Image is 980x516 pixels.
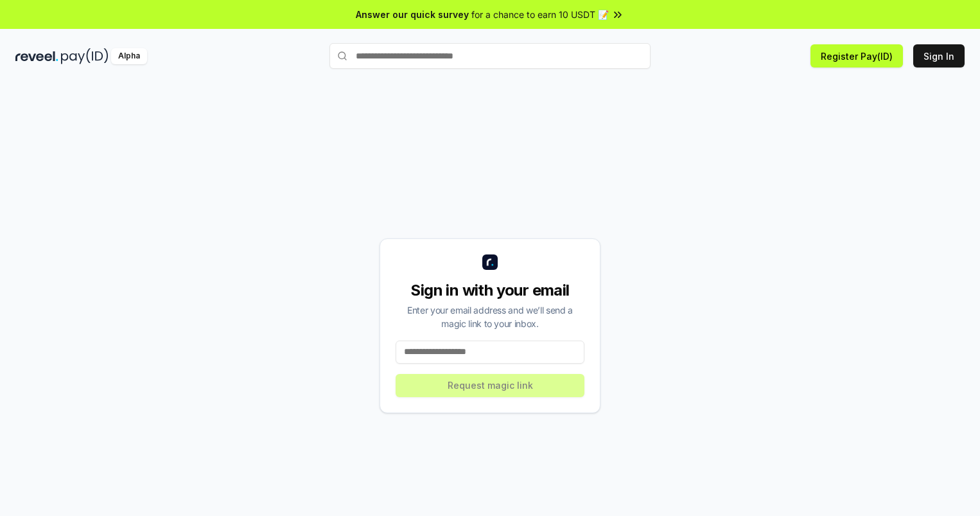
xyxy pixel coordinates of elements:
div: Enter your email address and we’ll send a magic link to your inbox. [396,303,584,330]
span: Answer our quick survey [356,8,469,21]
img: reveel_dark [15,48,58,64]
div: Alpha [111,48,147,64]
img: pay_id [61,48,109,64]
img: logo_small [482,254,498,270]
div: Sign in with your email [396,280,584,301]
button: Sign In [913,44,965,67]
span: for a chance to earn 10 USDT 📝 [471,8,609,21]
button: Register Pay(ID) [810,44,903,67]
